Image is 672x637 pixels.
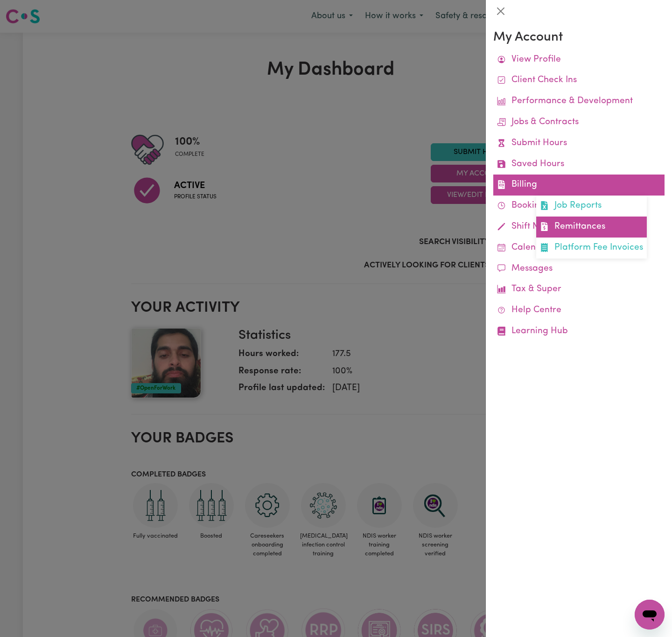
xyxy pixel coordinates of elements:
iframe: Button to launch messaging window [635,600,665,630]
a: View Profile [493,49,665,70]
a: Saved Hours [493,154,665,175]
a: Platform Fee Invoices [536,238,647,259]
h3: My Account [493,30,665,46]
a: Client Check Ins [493,70,665,91]
a: Shift Notes [493,217,665,238]
a: Tax & Super [493,279,665,300]
a: Remittances [536,217,647,238]
a: Bookings [493,196,665,217]
a: Submit Hours [493,133,665,154]
button: Close [493,4,508,19]
a: Job Reports [536,196,647,217]
a: Calendar [493,238,665,259]
a: Performance & Development [493,91,665,112]
a: Messages [493,259,665,280]
a: Jobs & Contracts [493,112,665,133]
a: Help Centre [493,300,665,321]
a: BillingJob ReportsRemittancesPlatform Fee Invoices [493,175,665,196]
a: Learning Hub [493,321,665,342]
